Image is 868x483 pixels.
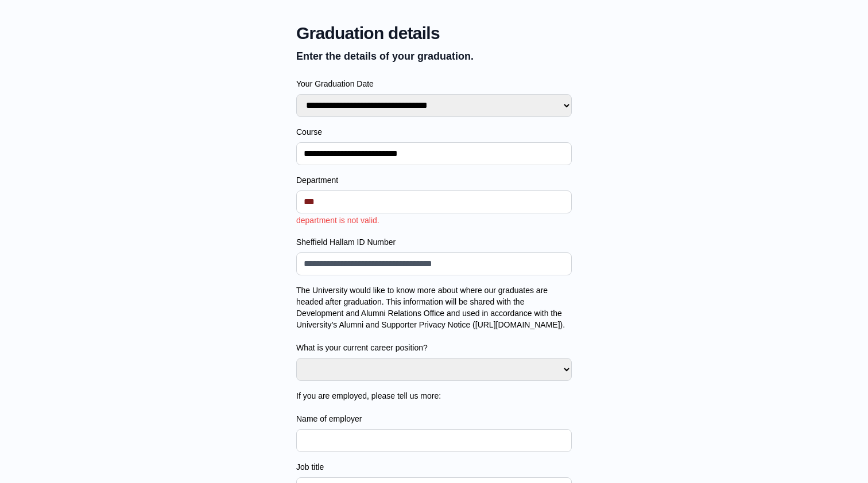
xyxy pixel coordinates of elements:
label: Sheffield Hallam ID Number [296,236,572,248]
label: Course [296,126,572,138]
span: Graduation details [296,23,572,44]
label: If you are employed, please tell us more: Name of employer [296,390,572,424]
label: The University would like to know more about where our graduates are headed after graduation. Thi... [296,285,572,353]
p: Enter the details of your graduation. [296,48,572,64]
label: Department [296,174,572,186]
label: Your Graduation Date [296,78,572,89]
label: Job title [296,461,572,473]
span: department is not valid. [296,216,379,225]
